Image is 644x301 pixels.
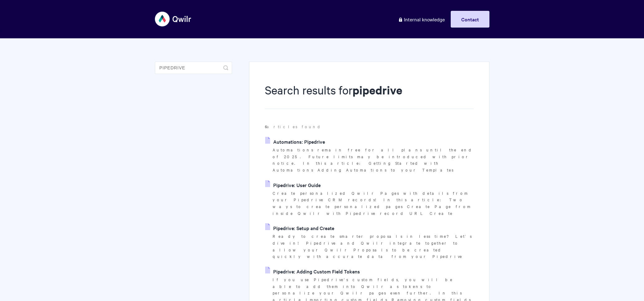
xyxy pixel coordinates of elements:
[353,82,402,98] strong: pipedrive
[273,146,473,173] p: Automations remain free for all plans until the end of 2025. Future limits may be introduced with...
[451,11,489,28] a: Contact
[273,233,473,260] p: Ready to create smarter proposals in less time? Let’s dive in! Pipedrive and Qwilr integrate toge...
[265,123,473,130] p: articles found
[265,223,334,233] a: Pipedrive: Setup and Create
[265,267,360,276] a: Pipedrive: Adding Custom Field Tokens
[155,62,232,74] input: Search
[265,124,267,129] strong: 6
[393,11,449,28] a: Internal knowledge
[155,7,192,31] img: Qwilr Help Center
[273,190,473,217] p: Create personalized Qwilr Pages with details from your Pipedrive CRM records! In this article: Tw...
[265,82,473,109] h1: Search results for
[265,137,325,146] a: Automations: Pipedrive
[265,180,321,190] a: Pipedrive: User Guide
